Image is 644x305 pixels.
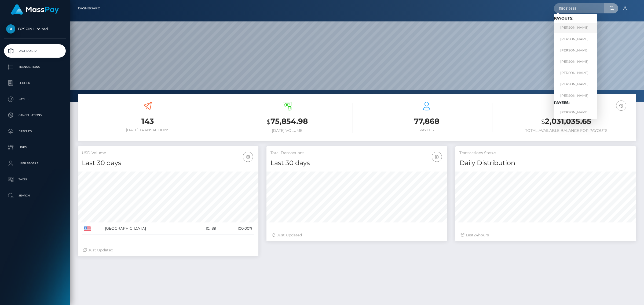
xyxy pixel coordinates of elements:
img: B2SPIN Limited [6,24,15,34]
a: User Profile [4,157,66,170]
h6: [DATE] Volume [221,128,353,133]
p: Cancellations [6,111,64,119]
h6: Payouts: [554,16,597,21]
a: [PERSON_NAME] [554,79,597,89]
small: $ [267,118,270,125]
p: Search [6,192,64,200]
h5: Total Transactions [270,150,443,156]
span: 24 [474,233,478,237]
p: Ledger [6,79,64,87]
td: [GEOGRAPHIC_DATA] [103,222,190,235]
a: Cancellations [4,109,66,122]
p: Batches [6,127,64,135]
h3: 75,854.98 [221,116,353,127]
h4: Last 30 days [82,158,254,168]
a: [PERSON_NAME] [554,68,597,78]
h3: 77,868 [361,116,492,127]
p: Payees [6,95,64,103]
div: Just Updated [83,247,253,253]
h6: [DATE] Transactions [82,128,213,132]
a: [PERSON_NAME] [554,34,597,44]
p: User Profile [6,159,64,168]
p: Taxes [6,176,64,184]
div: Just Updated [272,232,442,238]
small: $ [541,118,545,125]
p: Links [6,143,64,151]
a: Dashboard [78,3,100,14]
a: Search [4,189,66,202]
h6: Payees: [554,101,597,105]
td: 10,189 [190,222,218,235]
a: [PERSON_NAME] [554,57,597,66]
a: Transactions [4,60,66,74]
h6: Total Available Balance for Payouts [500,128,632,133]
p: Transactions [6,63,64,71]
a: Taxes [4,173,66,186]
a: Payees [4,92,66,106]
a: Dashboard [4,44,66,58]
h4: Daily Distribution [459,158,632,168]
span: B2SPIN Limited [4,27,66,31]
h5: Transactions Status [459,150,632,156]
a: Batches [4,125,66,138]
a: [PERSON_NAME] [554,91,597,101]
img: US.png [84,226,91,231]
div: Last hours [461,232,631,238]
a: [PERSON_NAME] [554,23,597,33]
input: Search... [554,3,604,13]
p: Dashboard [6,47,64,55]
h3: 143 [82,116,213,127]
a: Links [4,141,66,154]
img: MassPay Logo [11,4,59,15]
h6: Payees [361,128,492,132]
td: 100.00% [218,222,255,235]
h3: 2,031,035.65 [500,116,632,127]
a: [PERSON_NAME] [554,107,597,117]
a: Ledger [4,76,66,90]
a: [PERSON_NAME] [554,45,597,55]
h4: Last 30 days [270,158,443,168]
h5: USD Volume [82,150,254,156]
